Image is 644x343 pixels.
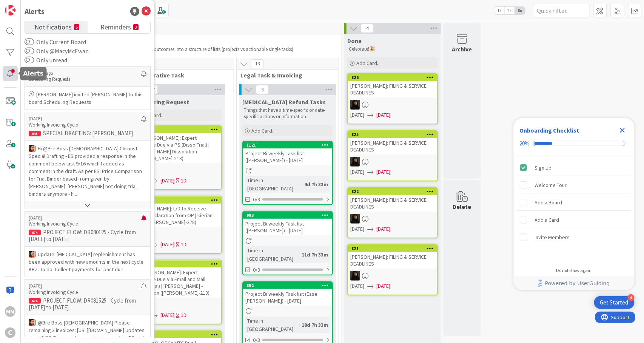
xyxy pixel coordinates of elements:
[376,225,390,233] span: [DATE]
[29,283,141,289] p: [DATE]
[348,74,437,81] div: 826
[25,112,151,209] a: [DATE]Working Invoicing Cycle843SPECIAL DRAFTING: [PERSON_NAME]PMHi @Bre Boss [DEMOGRAPHIC_DATA] ...
[515,7,525,14] span: 3x
[29,250,146,273] p: Update: [MEDICAL_DATA] replenishment has been approved with new amounts in the next cycle KBZ. To...
[181,311,186,319] div: 1D
[25,38,34,46] button: Only Current Board
[29,145,35,152] img: PM
[299,321,300,329] span: :
[348,271,437,281] div: ES
[350,282,364,290] span: [DATE]
[520,140,530,147] div: 20%
[376,168,390,176] span: [DATE]
[29,298,41,304] div: 676
[160,311,174,319] span: [DATE]
[600,299,629,306] div: Get Started
[29,215,141,221] p: [DATE]
[5,5,15,15] img: Visit kanbanzone.com
[23,70,43,77] h5: Alerts
[29,221,141,227] p: Working Invoicing Cycle
[243,148,332,165] div: Project Bi weekly Task list ([PERSON_NAME]) - [DATE]
[74,24,79,30] small: 5
[514,277,635,290] div: Footer
[300,321,330,329] div: 18d 7h 33m
[132,261,221,298] div: 1080N/A: [PERSON_NAME]: Expert Exchange Due Via Email and Mail (Disso Trial) | [PERSON_NAME] - Di...
[16,1,34,10] span: Support
[25,37,86,46] label: Only Current Board
[132,204,221,227] div: [PERSON_NAME]: L/D to Receive Reply Declaration from OP | kierian Bear ( [PERSON_NAME]-278)
[348,74,437,97] div: 826[PERSON_NAME]: FILING & SERVICE DEADLINES
[350,271,360,281] img: ES
[243,282,332,289] div: 852
[240,71,329,79] span: Legal Task & Invoicing
[514,118,635,290] div: Checklist Container
[348,131,437,155] div: 825[PERSON_NAME]: FILING & SERVICE DEADLINES
[34,21,72,32] span: Notifications
[351,189,437,194] div: 822
[301,180,302,188] span: :
[100,21,131,32] span: Reminders
[535,215,559,224] div: Add a Card
[452,45,472,54] div: Archive
[132,133,221,163] div: N/A [PERSON_NAME]: Expert Exchange Due via PS (Disso Trial) | [PERSON_NAME] Dissolution ([PERSON_...
[245,246,299,263] div: Time in [GEOGRAPHIC_DATA]
[29,251,35,258] img: PM
[247,142,332,148] div: 1121
[245,317,299,333] div: Time in [GEOGRAPHIC_DATA]
[136,261,221,267] div: 1080
[535,198,562,207] div: Add a Board
[348,245,437,269] div: 821[PERSON_NAME]: FILING & SERVICE DEADLINES
[29,130,146,137] p: SPECIAL DRAFTING: [PERSON_NAME]
[348,81,437,97] div: [PERSON_NAME]: FILING & SERVICE DEADLINES
[29,145,146,198] p: Hi ﻿@Bre Boss [DEMOGRAPHIC_DATA]﻿ Chroust Special Drafting - ES provided a response in the commen...
[350,225,364,233] span: [DATE]
[251,127,276,134] span: Add Card...
[132,331,221,338] div: 1079
[243,282,332,306] div: 852Project Bi weekly Task list (Esse [PERSON_NAME]) - [DATE]
[351,246,437,251] div: 821
[29,122,141,128] p: Working Invoicing Cycle
[29,297,146,311] p: PROJECT FLOW: DR081525 - Cycle from [DATE] to [DATE]
[126,36,332,44] span: Organize
[245,176,301,193] div: Time in [GEOGRAPHIC_DATA]
[518,277,631,290] a: Powered by UserGuiding
[350,100,360,110] img: ES
[136,198,221,203] div: 1081
[132,126,221,163] div: 1082N/A [PERSON_NAME]: Expert Exchange Due via PS (Disso Trial) | [PERSON_NAME] Dissolution ([PER...
[517,212,632,228] div: Add a Card is incomplete.
[25,56,67,65] label: Only unread
[129,71,224,79] span: Administrative Task
[132,267,221,298] div: N/A: [PERSON_NAME]: Expert Exchange Due Via Email and Mail (Disso Trial) | [PERSON_NAME] - Dissol...
[517,159,632,176] div: Sign Up is complete.
[348,188,437,195] div: 822
[628,294,635,301] div: 4
[247,213,332,218] div: 993
[376,282,390,290] span: [DATE]
[25,6,45,17] div: Alerts
[133,24,139,30] small: 3
[29,229,146,243] p: PROJECT FLOW: DR080125 - Cycle from [DATE] to [DATE]
[535,233,570,242] div: Invite Members
[517,229,632,246] div: Invite Members is incomplete.
[348,100,437,110] div: ES
[495,7,505,14] span: 1x
[136,332,221,337] div: 1079
[29,116,141,121] p: [DATE]
[25,56,34,64] button: Only unread
[347,37,362,45] span: Done
[356,60,381,66] span: Add Card...
[243,142,332,165] div: 1121Project Bi weekly Task list ([PERSON_NAME]) - [DATE]
[350,214,360,224] img: ES
[29,230,41,235] div: 674
[136,127,221,132] div: 1082
[594,296,635,309] div: Open Get Started checklist, remaining modules: 4
[361,24,374,33] span: 4
[243,219,332,235] div: Project Bi weekly Task list ([PERSON_NAME]) - [DATE]
[181,177,186,185] div: 1D
[350,157,360,167] img: ES
[243,142,332,148] div: 1121
[348,157,437,167] div: ES
[5,328,15,338] div: C
[351,132,437,137] div: 825
[351,75,437,80] div: 826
